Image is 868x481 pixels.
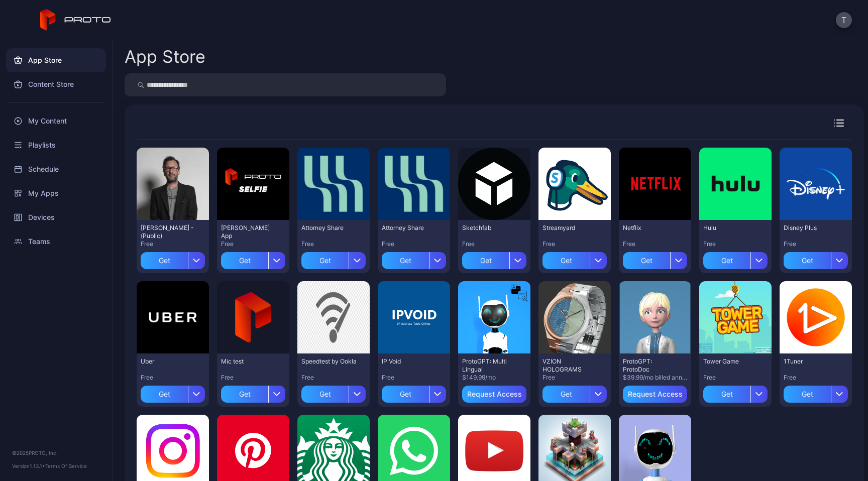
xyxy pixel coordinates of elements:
div: Get [542,386,590,403]
div: Free [141,374,205,382]
a: Playlists [6,133,106,157]
div: Get [141,252,188,269]
div: $39.99/mo billed annually [623,374,687,382]
div: Get [784,386,831,403]
a: App Store [6,48,106,72]
div: Free [784,374,848,382]
span: Version 1.13.1 • [12,463,45,469]
button: Get [784,248,848,269]
div: Free [462,240,526,248]
div: Free [542,240,607,248]
div: Get [382,386,429,403]
div: Free [221,240,285,248]
button: Get [542,382,607,403]
div: VZION HOLOGRAMS [542,357,598,374]
div: Get [382,252,429,269]
div: Free [221,374,285,382]
div: ProtoGPT: ProtoDoc [623,357,678,374]
div: Free [703,374,768,382]
button: Get [784,382,848,403]
div: Sketchfab [462,224,517,232]
div: Free [382,240,446,248]
a: Devices [6,205,106,229]
button: T [836,12,852,28]
div: Streamyard [542,224,598,232]
div: Free [141,240,205,248]
a: My Apps [6,181,106,205]
div: Tower Game [703,357,758,366]
div: App Store [125,48,205,65]
div: Speedtest by Ookla [301,357,357,366]
div: Get [221,386,268,403]
div: Free [784,240,848,248]
button: Get [141,382,205,403]
div: IP Void [382,357,437,366]
div: Netflix [623,224,678,232]
button: Get [301,248,366,269]
div: Request Access [628,390,683,398]
div: $149.99/mo [462,374,526,382]
div: Disney Plus [784,224,839,232]
button: Get [141,248,205,269]
div: Attorney Share [382,224,437,232]
a: Schedule [6,157,106,181]
div: Get [462,252,509,269]
div: Get [784,252,831,269]
div: Mic test [221,357,276,366]
div: Free [382,374,446,382]
a: Content Store [6,72,106,96]
div: Get [301,252,349,269]
div: Get [301,386,349,403]
button: Request Access [623,386,687,403]
div: David N Persona - (Public) [141,224,196,240]
button: Get [703,248,768,269]
a: Teams [6,229,106,254]
div: Request Access [467,390,522,398]
button: Get [221,382,285,403]
div: Get [221,252,268,269]
button: Get [382,382,446,403]
div: © 2025 PROTO, Inc. [12,449,100,457]
div: 1Tuner [784,357,839,366]
div: Get [141,386,188,403]
div: Get [703,386,750,403]
div: Free [301,374,366,382]
div: Free [301,240,366,248]
div: Free [623,240,687,248]
div: Get [703,252,750,269]
a: My Content [6,109,106,133]
div: Get [542,252,590,269]
a: Terms Of Service [45,463,87,469]
div: Free [542,374,607,382]
div: Get [623,252,670,269]
div: Uber [141,357,196,366]
div: ProtoGPT: Multi Lingual [462,357,517,374]
button: Get [301,382,366,403]
div: Attorney Share [301,224,357,232]
div: Free [703,240,768,248]
button: Get [623,248,687,269]
button: Get [221,248,285,269]
div: Hulu [703,224,758,232]
button: Request Access [462,386,526,403]
button: Get [703,382,768,403]
div: David Selfie App [221,224,276,240]
button: Get [542,248,607,269]
button: Get [462,248,526,269]
button: Get [382,248,446,269]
